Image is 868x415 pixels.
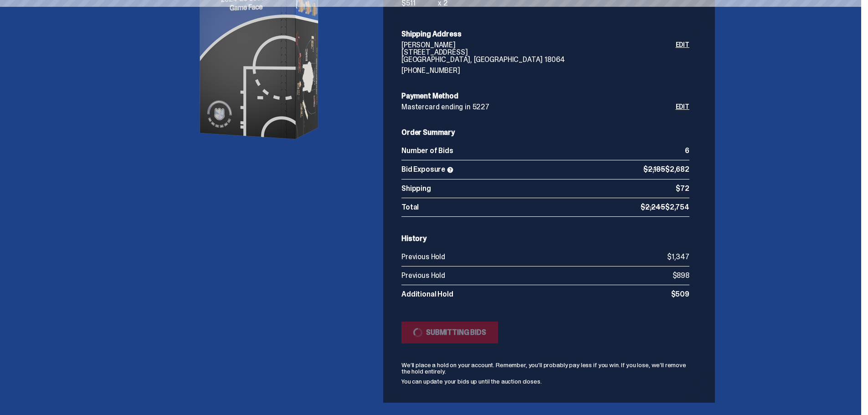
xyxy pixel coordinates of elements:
[401,235,689,242] h6: History
[401,67,676,74] p: [PHONE_NUMBER]
[401,166,643,174] p: Bid Exposure
[401,362,689,374] p: We’ll place a hold on your account. Remember, you’ll probably pay less if you win. If you lose, w...
[673,272,689,279] p: $898
[401,103,676,111] p: Mastercard ending in 5227
[671,291,689,298] p: $509
[401,56,676,63] p: [GEOGRAPHIC_DATA], [GEOGRAPHIC_DATA] 18064
[401,272,673,279] p: Previous Hold
[667,253,689,261] p: $1,347
[401,185,676,192] p: Shipping
[401,253,667,261] p: Previous Hold
[401,378,689,384] p: You can update your bids up until the auction closes.
[676,41,689,74] a: Edit
[401,291,671,298] p: Additional Hold
[685,147,689,154] p: 6
[401,92,689,100] h6: Payment Method
[676,185,689,192] p: $72
[401,204,641,211] p: Total
[643,164,665,174] span: $2,185
[641,202,665,212] span: $2,245
[401,129,689,136] h6: Order Summary
[643,166,689,174] p: $2,682
[641,204,689,211] p: $2,754
[401,31,689,38] h6: Shipping Address
[401,41,676,49] p: [PERSON_NAME]
[676,103,689,111] a: Edit
[401,147,685,154] p: Number of Bids
[401,49,676,56] p: [STREET_ADDRESS]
